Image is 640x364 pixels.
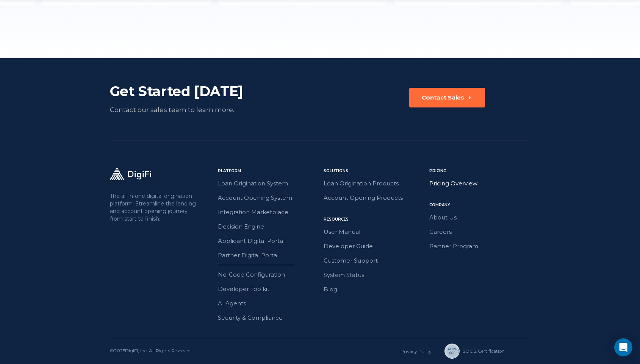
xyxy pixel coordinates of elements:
div: Company [429,202,530,208]
a: SOC 2 Сertification [444,344,495,359]
div: © 2025 DigiFi, Inc. All Rights Reserved. [110,347,192,355]
a: Partner Digital Portal [218,250,319,260]
a: Privacy Policy [401,348,432,354]
div: SOC 2 Сertification [463,348,505,355]
div: Get Started [DATE] [110,82,279,100]
a: Developer Toolkit [218,284,319,294]
a: System Status [324,270,425,280]
a: Decision Engine [218,222,319,232]
a: About Us [429,213,530,222]
a: Blog [324,285,425,294]
a: User Manual [324,227,425,237]
div: Open Intercom Messenger [614,338,632,356]
div: Pricing [429,168,530,174]
a: Account Opening System [218,193,319,203]
div: Solutions [324,168,425,174]
a: Loan Origination Products [324,179,425,188]
div: Contact Sales [422,94,464,101]
a: Loan Origination System [218,179,319,188]
div: Contact our sales team to learn more. [110,104,279,115]
p: The all-in-one digital origination platform. Streamline the lending and account opening journey f... [110,192,198,222]
a: Account Opening Products [324,193,425,203]
a: Contact Sales [409,88,485,115]
a: Developer Guide [324,241,425,251]
a: Security & Compliance [218,313,319,323]
a: Careers [429,227,530,237]
a: Applicant Digital Portal [218,236,319,246]
div: Resources [324,216,425,222]
a: Partner Program [429,241,530,251]
div: Platform [218,168,319,174]
button: Contact Sales [409,88,485,107]
a: Customer Support [324,256,425,266]
a: AI Agents [218,299,319,308]
a: Pricing Overview [429,179,530,188]
a: No-Code Configuration [218,270,319,280]
a: Integration Marketplace [218,207,319,217]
